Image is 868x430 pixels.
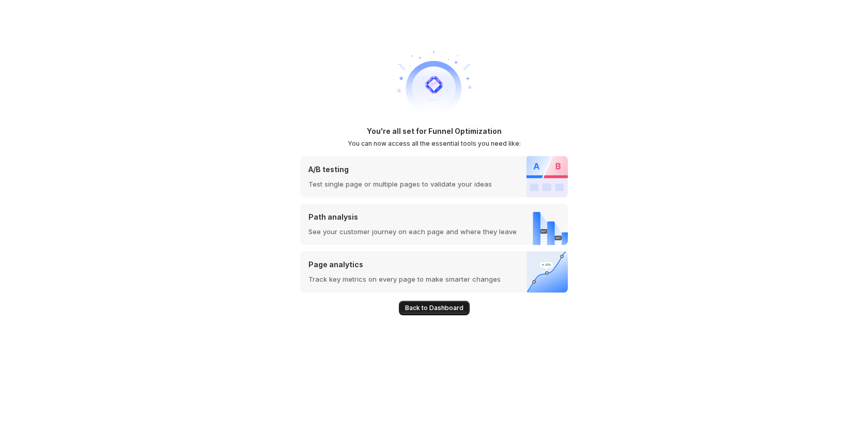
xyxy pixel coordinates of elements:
p: Path analysis [308,212,517,222]
span: Back to Dashboard [405,304,463,312]
p: Test single page or multiple pages to validate your ideas [308,179,492,189]
img: A/B testing [526,156,568,197]
p: See your customer journey on each page and where they leave [308,226,517,237]
img: Path analysis [522,204,568,245]
p: A/B testing [308,164,492,175]
p: Page analytics [308,259,501,270]
h2: You can now access all the essential tools you need like: [348,140,521,148]
img: Page analytics [526,251,568,293]
p: Track key metrics on every page to make smarter changes [308,274,501,284]
button: Back to Dashboard [399,301,470,315]
h1: You're all set for Funnel Optimization [367,126,502,136]
img: welcome [393,43,475,126]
